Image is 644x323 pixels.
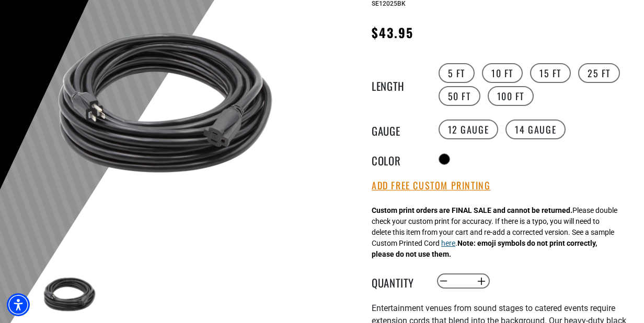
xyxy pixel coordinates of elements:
button: Add Free Custom Printing [372,180,490,192]
label: 50 FT [439,86,480,106]
strong: Custom print orders are FINAL SALE and cannot be returned. [372,206,572,214]
legend: Gauge [372,123,424,136]
label: 12 Gauge [439,119,499,139]
div: Please double check your custom print for accuracy. If there is a typo, you will need to delete t... [372,205,617,260]
label: 15 FT [530,63,571,83]
label: Quantity [372,274,424,288]
legend: Length [372,78,424,91]
button: here [441,238,455,249]
legend: Color [372,152,424,166]
div: Accessibility Menu [7,293,30,316]
label: 100 FT [488,86,534,106]
strong: Note: emoji symbols do not print correctly, please do not use them. [372,239,597,258]
span: $43.95 [372,23,413,42]
label: 5 FT [439,63,475,83]
label: 14 Gauge [505,119,566,139]
label: 25 FT [578,63,620,83]
label: 10 FT [482,63,523,83]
